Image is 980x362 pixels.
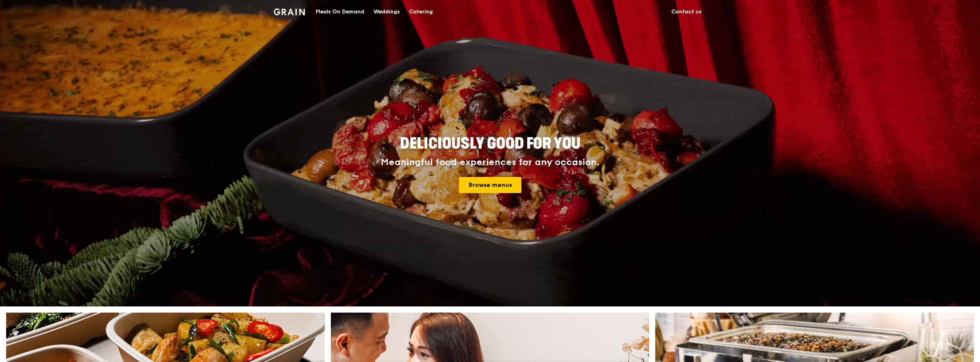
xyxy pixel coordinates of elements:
[404,0,437,23] a: Catering
[400,134,580,153] span: Deliciously good for you
[316,0,364,23] div: Meals On Demand
[667,0,706,23] a: Contact us
[459,177,521,193] a: Browse menus
[274,8,305,15] img: Grain
[409,0,433,23] div: Catering
[373,0,400,23] div: Weddings
[352,157,628,168] div: Meaningful food experiences for any occasion.
[369,0,404,23] a: Weddings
